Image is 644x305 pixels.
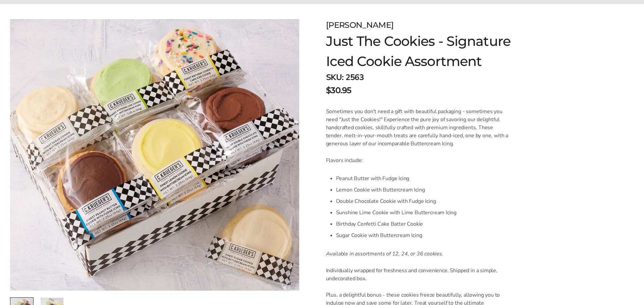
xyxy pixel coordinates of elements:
li: Lemon Cookie with Buttercream Icing [336,184,509,196]
h1: Just The Cookies - Signature Iced Cookie Assortment [326,31,540,71]
li: Sugar Cookie with Buttercream Icing [336,230,509,241]
em: Available in assortments of 12, 24, or 36 cookies. [326,250,443,257]
li: Sunshine Lime Cookie with Lime Buttercream Icing [336,207,509,218]
li: Birthday Confetti Cake Batter Cookie [336,218,509,230]
strong: SKU: [326,72,344,83]
span: 2563 [345,72,364,83]
div: [PERSON_NAME] [326,19,540,31]
p: Individually wrapped for freshness and convenience. Shipped in a simple, undecorated box. [326,266,509,283]
span: $30.95 [326,84,352,96]
li: Peanut Butter with Fudge Icing [336,173,509,184]
p: Sometimes you don't need a gift with beautiful packaging - sometimes you need "Just the Cookies!"... [326,107,509,148]
li: Double Chocolate Cookie with Fudge Icing [336,196,509,207]
p: Flavors include: [326,156,509,164]
img: Just The Cookies - Signature Iced Cookie Assortment [10,19,299,291]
